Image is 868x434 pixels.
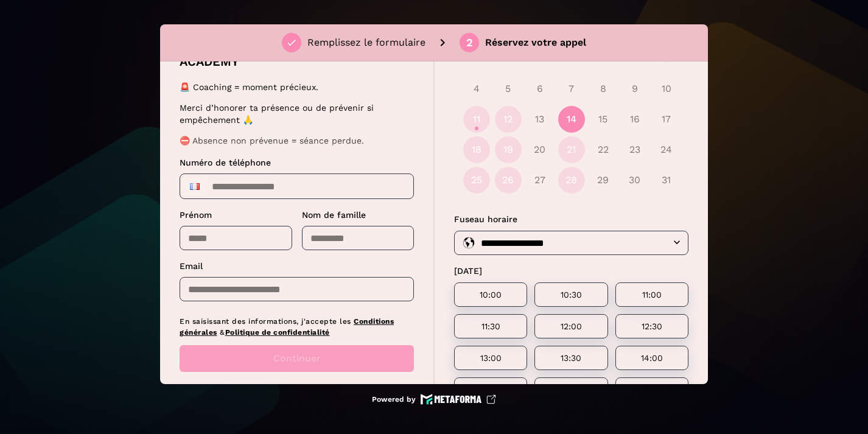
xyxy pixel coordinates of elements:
[183,177,207,196] div: France: + 33
[469,290,513,299] p: 10:00
[180,316,414,338] p: En saisissant des informations, j'accepte les
[558,136,585,163] button: 21 août 2025
[220,328,225,337] span: &
[466,37,473,48] div: 2
[180,158,271,167] span: Numéro de téléphone
[372,394,416,404] p: Powered by
[180,261,203,271] span: Email
[558,106,585,133] button: 14 août 2025
[302,210,366,220] span: Nom de famille
[630,290,674,299] p: 11:00
[495,167,522,194] button: 26 août 2025
[454,265,688,278] p: [DATE]
[485,35,586,50] p: Réservez votre appel
[670,235,684,250] button: Open
[630,321,674,331] p: 12:30
[463,106,490,133] button: 11 août 2025
[454,213,688,226] p: Fuseau horaire
[469,353,513,363] p: 13:00
[372,394,496,405] a: Powered by
[225,328,330,337] a: Politique de confidentialité
[469,321,513,331] p: 11:30
[549,290,593,299] p: 10:30
[180,210,212,220] span: Prénom
[463,136,490,163] button: 18 août 2025
[549,353,593,363] p: 13:30
[495,106,522,133] button: 12 août 2025
[630,353,674,363] p: 14:00
[463,167,490,194] button: 25 août 2025
[180,135,410,147] p: ⛔ Absence non prévenue = séance perdue.
[558,167,585,194] button: 28 août 2025
[549,321,593,331] p: 12:00
[307,35,425,50] p: Remplissez le formulaire
[495,136,522,163] button: 19 août 2025
[180,81,410,93] p: 🚨 Coaching = moment précieux.
[180,102,410,126] p: Merci d’honorer ta présence ou de prévenir si empêchement 🙏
